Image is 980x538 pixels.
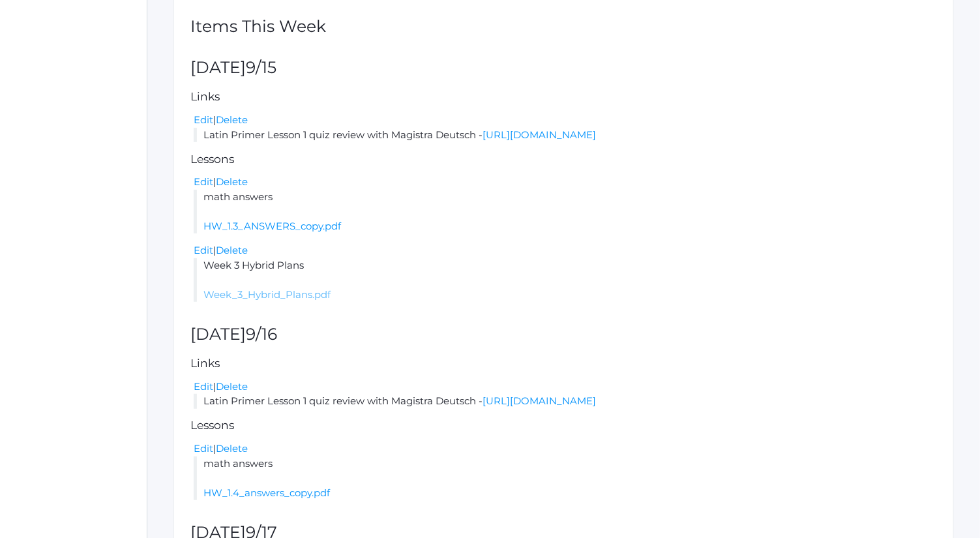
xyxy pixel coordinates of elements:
h2: [DATE] [190,325,937,344]
a: Edit [194,380,213,393]
li: math answers [194,190,937,234]
a: Delete [216,175,248,188]
a: HW_1.4_answers_copy.pdf [203,486,330,499]
a: Edit [194,244,213,256]
a: Delete [216,244,248,256]
a: Delete [216,442,248,455]
h5: Lessons [190,419,937,432]
div: | [194,175,937,190]
h5: Lessons [190,153,937,166]
li: Latin Primer Lesson 1 quiz review with Magistra Deutsch - [194,128,937,143]
a: Edit [194,175,213,188]
a: Delete [216,113,248,126]
li: math answers [194,456,937,501]
h5: Links [190,91,937,103]
a: [URL][DOMAIN_NAME] [483,395,596,407]
div: | [194,243,937,258]
a: [URL][DOMAIN_NAME] [483,128,596,141]
div: | [194,441,937,456]
a: Edit [194,113,213,126]
span: 9/15 [246,57,276,77]
h2: [DATE] [190,59,937,77]
div: | [194,380,937,395]
a: Edit [194,442,213,455]
li: Latin Primer Lesson 1 quiz review with Magistra Deutsch - [194,394,937,409]
a: Week_3_Hybrid_Plans.pdf [203,288,331,301]
a: Delete [216,380,248,393]
div: | [194,113,937,128]
h5: Links [190,357,937,370]
li: Week 3 Hybrid Plans [194,258,937,303]
span: 9/16 [246,324,277,344]
a: HW_1.3_ANSWERS_copy.pdf [203,220,341,232]
h2: Items This Week [190,18,937,36]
